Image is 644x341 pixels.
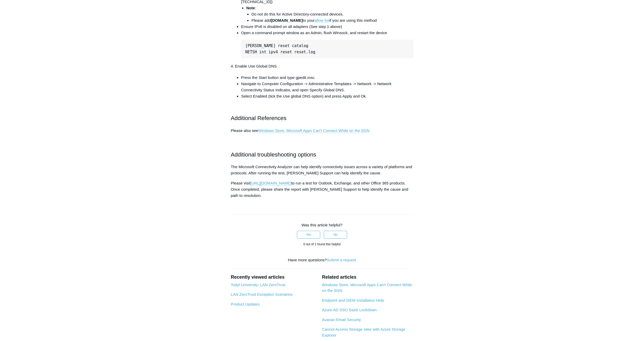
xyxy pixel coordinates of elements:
button: This article was helpful [297,231,320,239]
strong: [DOMAIN_NAME] [271,18,303,23]
a: Product Updates [231,302,260,306]
p: The Microsoft Connectivity Analyzer can help identify connectivity issues across a variety of pla... [231,164,413,176]
li: Ensure IPv6 is disabled on all adapters (See step 1 above) [241,24,413,30]
li: : [246,5,413,24]
a: Cannot Access Storage sites with Azure Storage Explorer [322,327,405,337]
div: Have more questions? [231,257,413,263]
p: 4. Enable Use Global DNS [231,63,413,69]
a: Todyl University: LAN ZeroTrust [231,283,285,287]
span: Was this article helpful? [302,223,342,227]
li: Do not do this for Active Directory-connected devices. [251,11,413,17]
pre: [PERSON_NAME] reset catalog NETSH int ipv4 reset reset.log [241,40,413,58]
li: Please add to your if you are using this method [251,17,413,24]
a: allow list [314,18,329,23]
a: Windows Store, Microsoft Apps Can't Connect While on the SGN [322,283,412,293]
li: Press the Start button and type gpedit.msc. [241,75,413,81]
a: LAN ZeroTrust Exception Scenarios [231,292,293,296]
strong: Note [246,6,255,10]
a: Azure AD SSO SaaS Lockdown [322,308,377,312]
h2: Related articles [322,274,413,281]
p: Please visit to run a test for Outlook, Exchange, and other Office 365 products. Once completed, ... [231,180,413,199]
a: Endpoint and SIEM Installation Help [322,298,384,302]
button: This article was not helpful [324,231,347,239]
li: Open a command prompt window as an Admin, flush Winsock, and restart the device [241,30,413,58]
h2: Recently viewed articles [231,274,317,281]
h2: Additional References [231,105,413,123]
span: 0 out of 1 found this helpful [303,242,341,246]
a: Avanan Email Security [322,317,361,322]
a: [URL][DOMAIN_NAME] [250,181,291,186]
h2: Additional troubleshooting options [231,150,413,159]
a: Submit a request [327,258,356,262]
a: Windows Store, Microsoft Apps Can't Connect While on the SGN [258,128,370,133]
li: Navigate to Computer Configuration -> Administrative Templates -> Network -> Network Connectivity... [241,81,413,93]
li: Select Enabled (tick the Use global DNS option) and press Apply and Ok. [241,93,413,99]
p: Please also see [231,128,413,146]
